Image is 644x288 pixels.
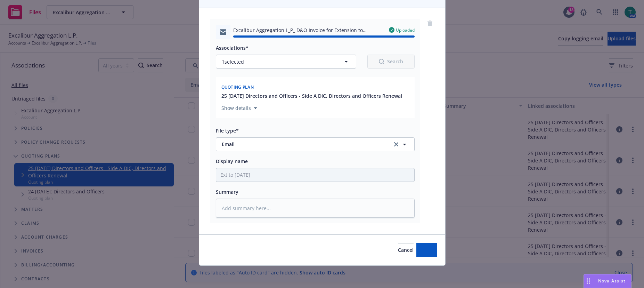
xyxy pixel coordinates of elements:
[398,247,414,253] span: Cancel
[222,58,244,65] span: 1 selected
[233,26,383,34] span: Excalibur Aggregation L_P_ D&O Invoice for Extension to 8_22_25.msg
[584,274,593,288] div: Drag to move
[398,243,414,257] button: Cancel
[222,141,383,148] span: Email
[216,168,414,182] input: Add display name here...
[216,127,239,134] span: File type*
[392,140,400,149] a: clear selection
[216,137,415,151] button: Emailclear selection
[598,278,626,284] span: Nova Assist
[396,27,415,33] span: Uploaded
[426,19,434,27] a: remove
[221,92,402,99] button: 25 [DATE] Directors and Officers - Side A DIC, Directors and Officers Renewal
[416,247,437,253] span: Add files
[216,189,238,195] span: Summary
[584,274,631,288] button: Nova Assist
[221,84,254,90] span: Quoting plan
[216,55,356,69] button: 1selected
[216,45,248,51] span: Associations*
[216,158,248,165] span: Display name
[219,104,260,112] button: Show details
[416,243,437,257] button: Add files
